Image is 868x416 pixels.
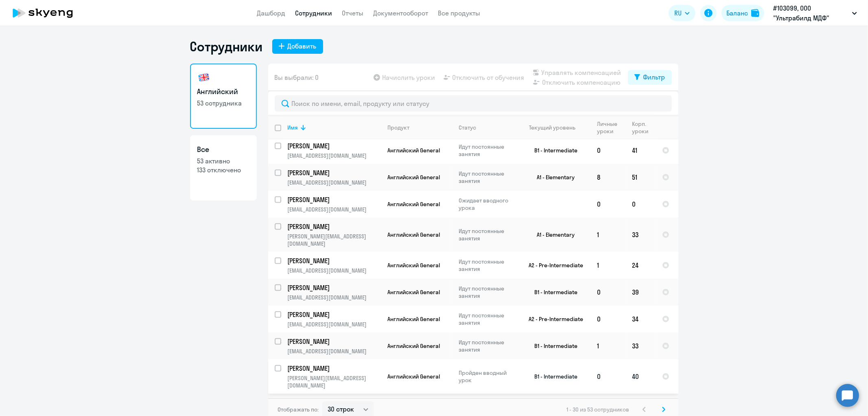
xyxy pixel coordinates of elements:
[288,348,381,355] p: [EMAIL_ADDRESS][DOMAIN_NAME]
[288,141,380,150] p: [PERSON_NAME]
[591,137,626,164] td: 0
[388,124,452,131] div: Продукт
[288,41,317,51] div: Добавить
[288,256,380,265] p: [PERSON_NAME]
[342,9,364,17] a: Отчеты
[288,206,381,213] p: [EMAIL_ADDRESS][DOMAIN_NAME]
[591,306,626,332] td: 0
[374,9,429,17] a: Документооборот
[388,315,440,323] span: Английский General
[751,9,759,17] img: balance
[388,174,440,181] span: Английский General
[288,124,381,131] div: Имя
[773,3,849,23] p: #103099, ООО "Ультрабилд МДФ" (Кроношпан Калуга)
[288,364,380,373] p: [PERSON_NAME]
[626,359,656,394] td: 40
[288,152,381,159] p: [EMAIL_ADDRESS][DOMAIN_NAME]
[459,227,515,242] p: Идут постоянные занятия
[288,222,381,231] a: [PERSON_NAME]
[288,168,380,177] p: [PERSON_NAME]
[288,168,381,177] a: [PERSON_NAME]
[722,5,764,21] button: Балансbalance
[626,306,656,332] td: 34
[591,218,626,252] td: 1
[515,332,591,359] td: B1 - Intermediate
[769,3,861,23] button: #103099, ООО "Ультрабилд МДФ" (Кроношпан Калуга)
[459,170,515,185] p: Идут постоянные занятия
[197,71,210,84] img: english
[515,306,591,332] td: A2 - Pre-Intermediate
[190,38,262,55] h1: Сотрудники
[278,406,319,413] span: Отображать по:
[626,279,656,306] td: 39
[643,72,665,82] div: Фильтр
[459,197,515,211] p: Ожидает вводного урока
[288,179,381,186] p: [EMAIL_ADDRESS][DOMAIN_NAME]
[597,120,620,135] div: Личные уроки
[515,218,591,252] td: A1 - Elementary
[567,406,630,413] span: 1 - 30 из 53 сотрудников
[591,191,626,218] td: 0
[388,124,410,131] div: Продукт
[257,9,286,17] a: Дашборд
[288,310,381,319] a: [PERSON_NAME]
[272,39,323,54] button: Добавить
[522,124,590,131] div: Текущий уровень
[388,288,440,296] span: Английский General
[388,200,440,208] span: Английский General
[459,285,515,299] p: Идут постоянные занятия
[515,164,591,191] td: A1 - Elementary
[388,147,440,154] span: Английский General
[459,124,477,131] div: Статус
[275,95,672,112] input: Поиск по имени, email, продукту или статусу
[197,99,249,108] p: 53 сотрудника
[288,141,381,150] a: [PERSON_NAME]
[626,137,656,164] td: 41
[515,137,591,164] td: B1 - Intermediate
[288,337,380,346] p: [PERSON_NAME]
[632,120,655,135] div: Корп. уроки
[459,258,515,273] p: Идут постоянные занятия
[288,124,298,131] div: Имя
[597,120,625,135] div: Личные уроки
[288,267,381,274] p: [EMAIL_ADDRESS][DOMAIN_NAME]
[459,124,515,131] div: Статус
[626,218,656,252] td: 33
[197,156,249,165] p: 53 активно
[515,279,591,306] td: B1 - Intermediate
[591,332,626,359] td: 1
[388,342,440,350] span: Английский General
[288,195,381,204] a: [PERSON_NAME]
[288,256,381,265] a: [PERSON_NAME]
[459,339,515,353] p: Идут постоянные занятия
[190,135,257,200] a: Все53 активно133 отключено
[288,310,380,319] p: [PERSON_NAME]
[388,373,440,380] span: Английский General
[632,120,650,135] div: Корп. уроки
[288,374,381,389] p: [PERSON_NAME][EMAIL_ADDRESS][DOMAIN_NAME]
[288,321,381,328] p: [EMAIL_ADDRESS][DOMAIN_NAME]
[626,252,656,279] td: 24
[438,9,481,17] a: Все продукты
[626,164,656,191] td: 51
[626,332,656,359] td: 33
[591,164,626,191] td: 8
[295,9,332,17] a: Сотрудники
[669,5,695,21] button: RU
[197,144,249,155] h3: Все
[197,165,249,174] p: 133 отключено
[459,369,515,384] p: Пройден вводный урок
[459,312,515,326] p: Идут постоянные занятия
[288,337,381,346] a: [PERSON_NAME]
[388,262,440,269] span: Английский General
[628,70,672,85] button: Фильтр
[288,222,380,231] p: [PERSON_NAME]
[726,8,748,18] div: Баланс
[388,231,440,238] span: Английский General
[288,233,381,247] p: [PERSON_NAME][EMAIL_ADDRESS][DOMAIN_NAME]
[515,252,591,279] td: A2 - Pre-Intermediate
[591,359,626,394] td: 0
[529,124,575,131] div: Текущий уровень
[190,64,257,129] a: Английский53 сотрудника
